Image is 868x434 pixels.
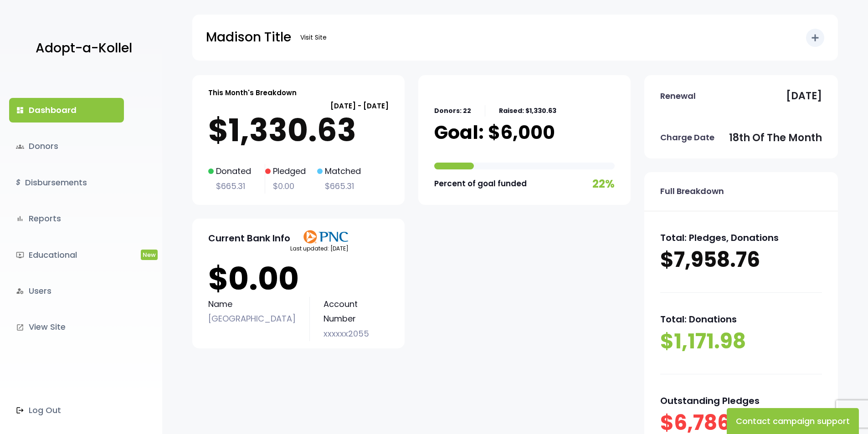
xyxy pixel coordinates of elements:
span: groups [16,143,24,151]
p: Current Bank Info [208,230,290,246]
a: bar_chartReports [9,206,124,231]
i: dashboard [16,106,24,114]
a: $Disbursements [9,170,124,195]
i: add [810,32,821,43]
p: Charge Date [660,130,714,145]
p: [DATE] - [DATE] [208,100,389,112]
p: $665.31 [317,179,361,194]
span: New [141,250,158,260]
a: launchView Site [9,315,124,339]
p: $1,171.98 [660,327,822,356]
p: 18th of the month [729,129,822,147]
p: xxxxxx2055 [324,327,389,341]
a: manage_accountsUsers [9,279,124,303]
p: Renewal [660,89,696,103]
p: This Month's Breakdown [208,87,297,99]
p: Name [208,297,296,311]
a: dashboardDashboard [9,98,124,123]
p: $665.31 [208,179,251,194]
p: Matched [317,164,361,179]
i: launch [16,323,24,332]
p: Donors: 22 [434,105,471,117]
img: PNClogo.svg [303,230,349,244]
p: $7,958.76 [660,246,822,274]
a: ondemand_videoEducationalNew [9,243,124,267]
button: add [806,29,824,47]
p: Percent of goal funded [434,177,527,191]
p: $0.00 [265,179,306,194]
p: 22% [592,174,615,194]
p: Pledged [265,164,306,179]
p: Donated [208,164,251,179]
p: $1,330.63 [208,112,389,148]
p: Full Breakdown [660,184,724,199]
i: bar_chart [16,214,24,223]
a: Adopt-a-Kollel [31,26,132,71]
p: Last updated: [DATE] [290,244,349,254]
button: Contact campaign support [727,408,859,434]
p: Outstanding Pledges [660,393,822,409]
a: Visit Site [296,29,331,46]
p: Total: Donations [660,311,822,327]
i: ondemand_video [16,251,24,259]
i: $ [16,176,21,189]
a: groupsDonors [9,134,124,158]
i: manage_accounts [16,287,24,295]
p: [GEOGRAPHIC_DATA] [208,311,296,326]
p: Madison Title [206,26,291,49]
p: Total: Pledges, Donations [660,230,822,246]
p: Account Number [324,297,389,327]
p: $0.00 [208,260,389,297]
a: Log Out [9,398,124,423]
p: Goal: $6,000 [434,121,555,144]
p: Raised: $1,330.63 [499,105,556,117]
p: [DATE] [786,87,822,105]
p: Adopt-a-Kollel [36,37,132,60]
